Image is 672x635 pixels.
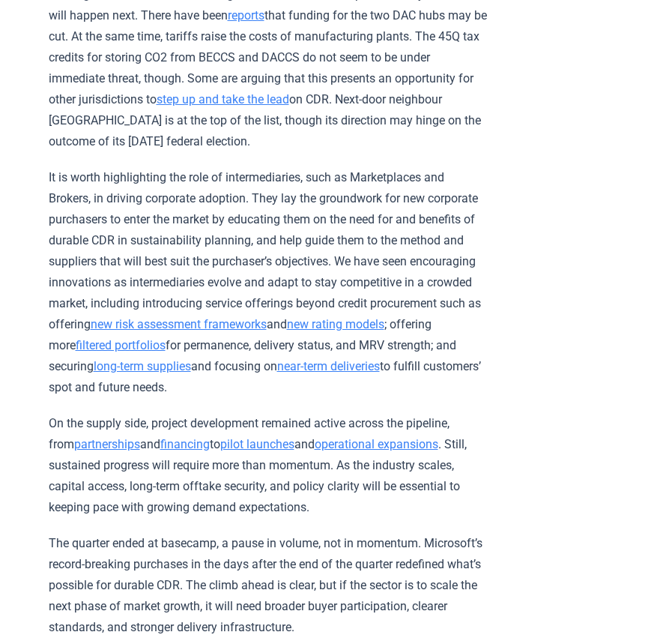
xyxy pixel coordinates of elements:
[49,413,487,518] p: On the supply side, project development remained active across the pipeline, from and to and . St...
[94,359,191,373] a: long-term supplies
[287,317,384,331] a: new rating models
[277,359,380,373] a: near-term deliveries
[220,437,294,451] a: pilot launches
[228,8,264,22] a: reports
[74,437,140,451] a: partnerships
[157,92,289,106] a: step up and take the lead
[76,338,166,352] a: filtered portfolios
[315,437,438,451] a: operational expansions
[91,317,267,331] a: new risk assessment frameworks
[160,437,210,451] a: financing
[49,167,487,398] p: It is worth highlighting the role of intermediaries, such as Marketplaces and Brokers, in driving...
